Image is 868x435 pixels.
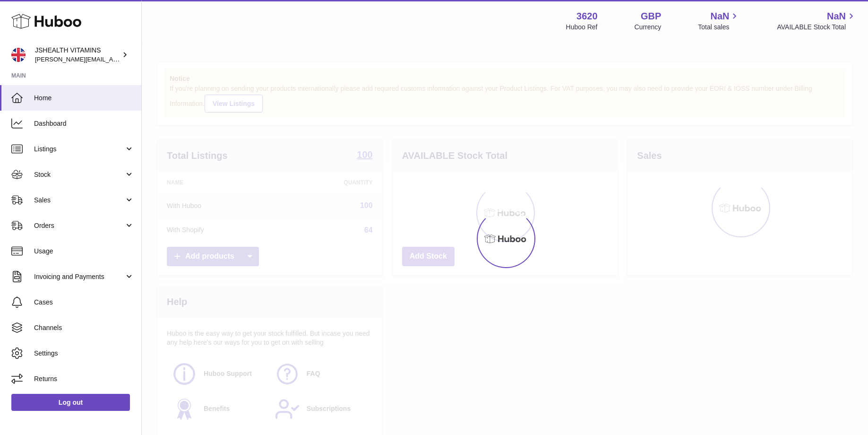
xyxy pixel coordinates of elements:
[576,10,598,23] strong: 3620
[34,94,134,103] span: Home
[34,272,124,281] span: Invoicing and Payments
[777,23,857,32] span: AVAILABLE Stock Total
[34,170,124,179] span: Stock
[35,46,120,64] div: JSHEALTH VITAMINS
[35,55,189,63] span: [PERSON_NAME][EMAIL_ADDRESS][DOMAIN_NAME]
[34,349,134,358] span: Settings
[641,10,661,23] strong: GBP
[34,298,134,307] span: Cases
[710,10,729,23] span: NaN
[827,10,846,23] span: NaN
[34,247,134,256] span: Usage
[698,23,740,32] span: Total sales
[11,394,130,411] a: Log out
[34,119,134,128] span: Dashboard
[34,374,134,383] span: Returns
[777,10,857,32] a: NaN AVAILABLE Stock Total
[34,221,124,230] span: Orders
[566,23,598,32] div: Huboo Ref
[34,196,124,205] span: Sales
[11,48,26,62] img: francesca@jshealthvitamins.com
[34,323,134,332] span: Channels
[34,145,124,154] span: Listings
[698,10,740,32] a: NaN Total sales
[635,23,662,32] div: Currency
